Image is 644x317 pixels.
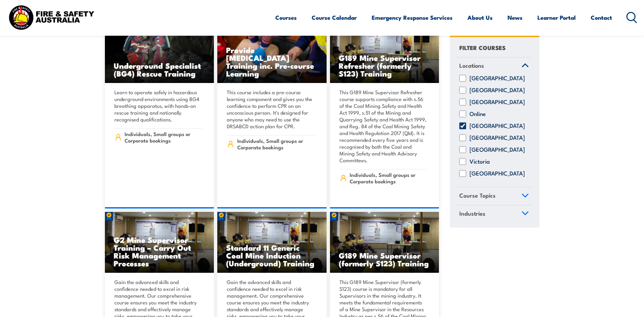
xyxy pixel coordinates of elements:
[114,62,205,77] h3: Underground Specialist (BG4) Rescue Training
[217,22,327,83] a: Provide [MEDICAL_DATA] Training inc. Pre-course Learning
[470,135,525,141] label: [GEOGRAPHIC_DATA]
[459,209,485,218] span: Industries
[470,87,525,94] label: [GEOGRAPHIC_DATA]
[459,61,484,70] span: Locations
[467,9,493,27] a: About Us
[470,170,525,177] label: [GEOGRAPHIC_DATA]
[312,9,357,27] a: Course Calendar
[226,46,318,77] h3: Provide [MEDICAL_DATA] Training inc. Pre-course Learning
[339,54,430,77] h3: G189 Mine Supervisor Refresher (formerly S123) Training
[456,188,532,205] a: Course Topics
[470,111,486,118] label: Online
[330,22,439,83] img: Standard 11 Generic Coal Mine Induction (Surface) TRAINING (1)
[591,9,612,27] a: Contact
[217,22,327,83] img: Low Voltage Rescue and Provide CPR
[456,57,532,75] a: Locations
[350,171,427,184] span: Individuals, Small groups or Corporate bookings
[227,89,315,130] p: This course includes a pre-course learning component and gives you the confidence to perform CPR ...
[226,244,318,267] h3: Standard 11 Generic Coal Mine Induction (Underground) Training
[330,212,439,273] a: G189 Mine Supervisor (formerly S123) Training
[459,191,496,200] span: Course Topics
[508,9,522,27] a: News
[217,212,327,273] img: Standard 11 Generic Coal Mine Induction (Surface) TRAINING (1)
[237,137,315,150] span: Individuals, Small groups or Corporate bookings
[105,22,214,83] a: Underground Specialist (BG4) Rescue Training
[470,75,525,82] label: [GEOGRAPHIC_DATA]
[470,123,525,130] label: [GEOGRAPHIC_DATA]
[470,99,525,106] label: [GEOGRAPHIC_DATA]
[470,158,490,165] label: Victoria
[125,131,202,144] span: Individuals, Small groups or Corporate bookings
[470,147,525,153] label: [GEOGRAPHIC_DATA]
[330,212,439,273] img: Standard 11 Generic Coal Mine Induction (Surface) TRAINING (1)
[459,43,505,52] h4: FILTER COURSES
[275,9,297,27] a: Courses
[105,212,214,273] a: G2 Mine Supervisor Training – Carry Out Risk Management Processes
[114,89,203,123] p: Learn to operate safely in hazardous underground environments using BG4 breathing apparatus, with...
[339,251,430,267] h3: G189 Mine Supervisor (formerly S123) Training
[105,22,214,83] img: Underground mine rescue
[537,9,576,27] a: Learner Portal
[105,212,214,273] img: Standard 11 Generic Coal Mine Induction (Surface) TRAINING (1)
[114,236,205,267] h3: G2 Mine Supervisor Training – Carry Out Risk Management Processes
[330,22,439,83] a: G189 Mine Supervisor Refresher (formerly S123) Training
[372,9,453,27] a: Emergency Response Services
[217,212,327,273] a: Standard 11 Generic Coal Mine Induction (Underground) Training
[339,89,428,164] p: This G189 Mine Supervisor Refresher course supports compliance with s.56 of the Coal Mining Safet...
[456,205,532,223] a: Industries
